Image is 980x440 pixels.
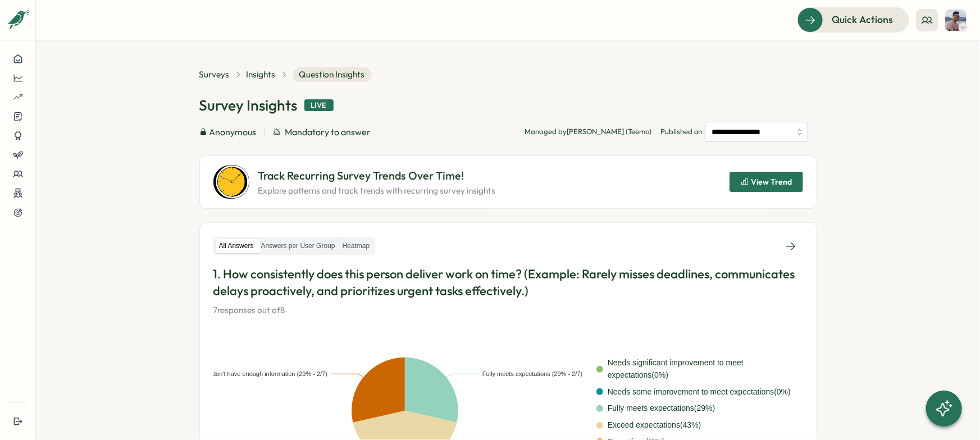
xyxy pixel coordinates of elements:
[525,127,652,137] p: Managed by
[208,371,327,378] text: I don't have enough information (29% - 2/7)
[339,239,373,253] label: Heatmap
[209,125,257,139] span: Anonymous
[751,178,792,186] span: View Trend
[213,304,803,317] p: 7 responses out of 8
[285,125,371,139] span: Mandatory to answer
[213,265,803,300] p: 1. How consistently does this person deliver work on time? (Example: Rarely misses deadlines, com...
[258,167,496,185] p: Track Recurring Survey Trends Over Time!
[608,402,715,415] div: Fully meets expectations ( 29 %)
[293,67,372,82] span: Question Insights
[730,172,803,192] button: View Trend
[567,127,652,136] span: [PERSON_NAME] (Teemo)
[247,68,276,81] a: Insights
[608,386,791,398] div: Needs some improvement to meet expectations ( 0 %)
[216,239,257,253] label: All Answers
[199,68,230,81] a: Surveys
[258,185,496,197] p: Explore patterns and track trends with recurring survey insights
[945,10,967,31] img: Son Tran (Teemo)
[304,99,334,112] div: Live
[482,371,583,378] text: Fully meets expectations (29% - 2/7)
[608,419,701,432] div: Exceed expectations ( 43 %)
[832,12,893,27] span: Quick Actions
[661,122,808,142] span: Published on
[608,357,803,381] div: Needs significant improvement to meet expectations ( 0 %)
[258,239,339,253] label: Answers per User Group
[199,95,298,115] h1: Survey Insights
[797,7,909,32] button: Quick Actions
